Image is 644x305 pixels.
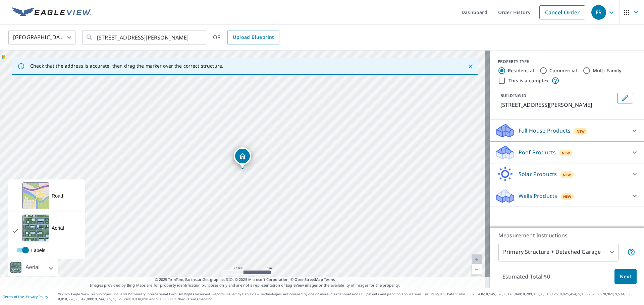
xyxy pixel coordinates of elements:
[52,193,63,199] div: Road
[8,247,98,254] label: Labels
[497,269,555,284] p: Estimated Total: $0
[539,5,585,19] a: Cancel Order
[498,59,636,65] div: PROPERTY TYPE
[233,33,274,42] span: Upload Blueprint
[495,188,639,204] div: Walls ProductsNew
[519,148,556,156] p: Roof Products
[472,264,482,275] a: Current Level 20, Zoom Out
[620,273,631,281] span: Next
[508,77,549,84] label: This is a complex
[8,259,58,276] div: Aerial
[563,172,571,177] span: New
[495,123,639,139] div: Full House ProductsNew
[593,67,622,74] label: Multi-Family
[614,269,637,284] button: Next
[500,101,614,109] p: [STREET_ADDRESS][PERSON_NAME]
[3,294,24,299] a: Terms of Use
[26,294,48,299] a: Privacy Policy
[234,147,251,168] div: Dropped pin, building 1, Residential property, 2006 Mcguire St Springdale, AR 72762
[472,254,482,264] a: Current Level 20, Zoom In Disabled
[500,93,526,98] p: BUILDING ID
[495,166,639,182] div: Solar ProductsNew
[549,67,577,74] label: Commercial
[508,67,534,74] label: Residential
[294,277,323,282] a: OpenStreetMap
[563,194,572,199] span: New
[227,30,279,45] a: Upload Blueprint
[52,225,64,231] div: Aerial
[519,192,557,200] p: Walls Products
[8,28,75,47] div: [GEOGRAPHIC_DATA]
[617,93,633,103] button: Edit building 1
[8,179,85,259] div: View aerial and more...
[213,30,279,45] div: OR
[498,243,619,261] div: Primary Structure + Detached Garage
[12,7,91,17] img: EV Logo
[466,62,475,71] button: Close
[562,150,570,156] span: New
[495,144,639,160] div: Roof ProductsNew
[155,277,335,283] span: © 2025 TomTom, Earthstar Geographics SIO, © 2025 Microsoft Corporation, ©
[577,129,585,134] span: New
[30,63,223,69] p: Check that the address is accurate, then drag the marker over the correct structure.
[591,5,606,20] div: FR
[498,231,635,239] p: Measurement Instructions
[23,259,42,276] div: Aerial
[58,292,641,302] p: © 2025 Eagle View Technologies, Inc. and Pictometry International Corp. All Rights Reserved. Repo...
[97,28,193,47] input: Search by address or latitude-longitude
[3,295,48,299] p: |
[519,127,571,135] p: Full House Products
[627,248,635,256] span: Your report will include the primary structure and a detached garage if one exists.
[8,244,85,259] div: enabled
[519,170,557,178] p: Solar Products
[324,277,335,282] a: Terms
